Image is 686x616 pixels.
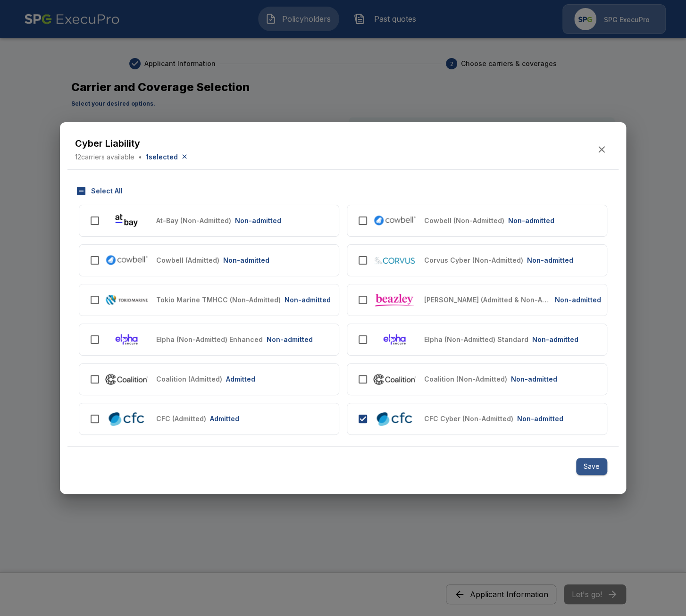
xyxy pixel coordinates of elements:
p: Non-admitted [267,334,313,344]
p: 12 carriers available [75,152,134,162]
p: Elpha (Non-Admitted) Standard [424,334,528,344]
h5: Cyber Liability [75,137,189,150]
p: Non-admitted [517,414,563,424]
img: Cowbell (Admitted) [105,253,149,267]
img: CFC Cyber (Non-Admitted) [373,410,417,427]
p: CFC Cyber (Non-Admitted) [424,414,513,424]
p: Admitted [226,374,255,384]
p: Non-admitted [532,334,578,344]
img: Elpha (Non-Admitted) Enhanced [105,332,149,347]
img: CFC (Admitted) [105,410,149,427]
p: CFC (Admitted) [156,414,206,424]
p: Select All [91,186,123,196]
img: Beazley (Admitted & Non-Admitted) [373,291,417,308]
img: Coalition (Admitted) [105,372,149,386]
p: Coalition (Admitted) [156,374,222,384]
p: • [138,152,142,162]
p: Cowbell (Admitted) [156,255,219,265]
p: Non-admitted [235,216,281,225]
p: Tokio Marine TMHCC (Non-Admitted) [156,295,281,305]
p: Non-admitted [284,295,331,305]
p: Non-admitted [223,255,269,265]
p: Beazley (Admitted & Non-Admitted) [424,295,551,305]
button: Save [576,458,607,475]
p: Non-admitted [555,295,601,305]
img: Elpha (Non-Admitted) Standard [373,332,417,347]
p: Admitted [210,414,239,424]
p: Coalition (Non-Admitted) [424,374,507,384]
p: Non-admitted [511,374,557,384]
p: Non-admitted [527,255,573,265]
p: Non-admitted [508,216,554,225]
p: Cowbell (Non-Admitted) [424,216,504,225]
p: Elpha (Non-Admitted) Enhanced [156,334,263,344]
p: 1 selected [146,152,178,162]
img: Tokio Marine TMHCC (Non-Admitted) [105,294,149,305]
img: Cowbell (Non-Admitted) [373,213,417,228]
p: At-Bay (Non-Admitted) [156,216,231,225]
img: At-Bay (Non-Admitted) [105,213,149,228]
img: Coalition (Non-Admitted) [373,372,417,386]
p: Corvus Cyber (Non-Admitted) [424,255,523,265]
img: Corvus Cyber (Non-Admitted) [373,255,417,265]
